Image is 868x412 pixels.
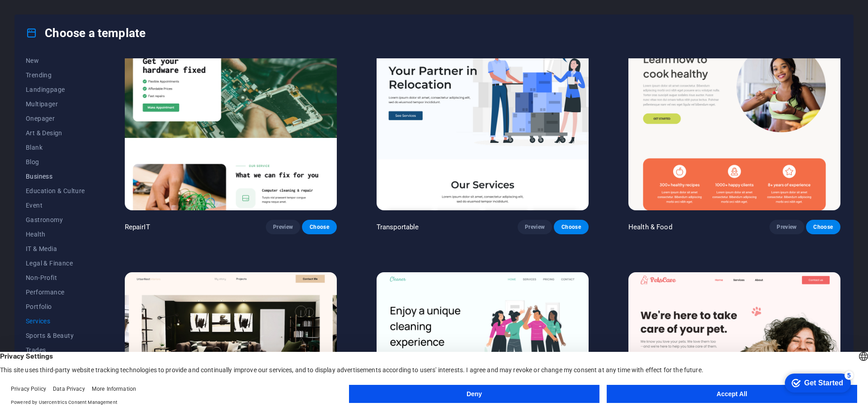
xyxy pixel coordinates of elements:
[26,285,85,299] button: Performance
[26,140,85,155] button: Blank
[26,328,85,343] button: Sports & Beauty
[518,220,552,234] button: Preview
[26,53,85,68] button: New
[302,220,336,234] button: Choose
[26,332,85,339] span: Sports & Beauty
[26,242,85,256] button: IT & Media
[125,223,150,232] p: RepairIT
[777,223,797,231] span: Preview
[26,111,85,126] button: Onepager
[26,82,85,97] button: Landingpage
[26,158,85,166] span: Blog
[26,100,85,108] span: Multipager
[628,15,840,210] img: Health & Food
[26,68,85,82] button: Trending
[26,115,85,122] span: Onepager
[26,155,85,169] button: Blog
[309,223,329,231] span: Choose
[26,314,85,328] button: Services
[26,144,85,151] span: Blank
[26,169,85,184] button: Business
[26,97,85,111] button: Multipager
[26,245,85,252] span: IT & Media
[26,289,85,296] span: Performance
[26,71,85,79] span: Trending
[377,223,419,232] p: Transportable
[7,5,73,24] div: Get Started 5 items remaining, 0% complete
[628,223,672,232] p: Health & Food
[525,223,545,231] span: Preview
[554,220,588,234] button: Choose
[26,173,85,180] span: Business
[125,15,337,210] img: RepairIT
[26,260,85,267] span: Legal & Finance
[377,15,589,210] img: Transportable
[26,129,85,137] span: Art & Design
[266,220,300,234] button: Preview
[813,223,833,231] span: Choose
[26,202,85,209] span: Event
[26,303,85,310] span: Portfolio
[26,231,85,238] span: Health
[769,220,804,234] button: Preview
[806,220,840,234] button: Choose
[27,10,66,18] div: Get Started
[26,256,85,270] button: Legal & Finance
[26,216,85,223] span: Gastronomy
[273,223,293,231] span: Preview
[26,198,85,213] button: Event
[26,346,85,354] span: Trades
[26,187,85,194] span: Education & Culture
[26,126,85,140] button: Art & Design
[26,227,85,242] button: Health
[26,184,85,198] button: Education & Culture
[26,57,85,64] span: New
[26,86,85,93] span: Landingpage
[561,223,581,231] span: Choose
[26,270,85,285] button: Non-Profit
[26,274,85,281] span: Non-Profit
[26,213,85,227] button: Gastronomy
[26,317,85,325] span: Services
[26,26,146,40] h4: Choose a template
[67,2,76,11] div: 5
[26,343,85,357] button: Trades
[26,299,85,314] button: Portfolio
